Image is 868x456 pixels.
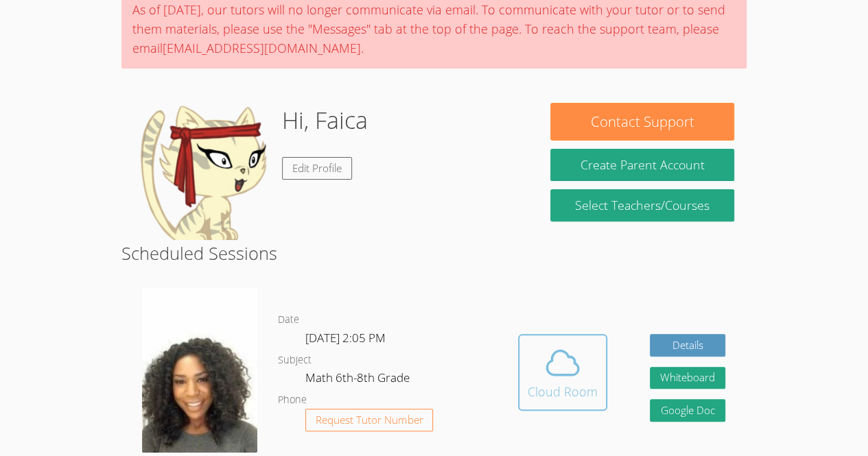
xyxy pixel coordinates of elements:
a: Google Doc [650,399,725,422]
a: Edit Profile [282,157,352,180]
dt: Date [278,311,299,328]
a: Select Teachers/Courses [550,189,734,221]
button: Create Parent Account [550,149,734,181]
div: Cloud Room [528,382,598,401]
dt: Subject [278,352,312,369]
button: Whiteboard [650,367,725,389]
dt: Phone [278,392,307,409]
img: default.png [134,103,271,240]
h1: Hi, Faica [282,103,368,138]
span: Request Tutor Number [316,415,423,425]
button: Cloud Room [518,334,607,411]
img: avatar.png [142,287,257,453]
span: [DATE] 2:05 PM [305,330,386,346]
a: Details [650,334,725,357]
button: Contact Support [550,103,734,141]
h2: Scheduled Sessions [121,240,747,266]
dd: Math 6th-8th Grade [305,368,412,392]
button: Request Tutor Number [305,409,434,431]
